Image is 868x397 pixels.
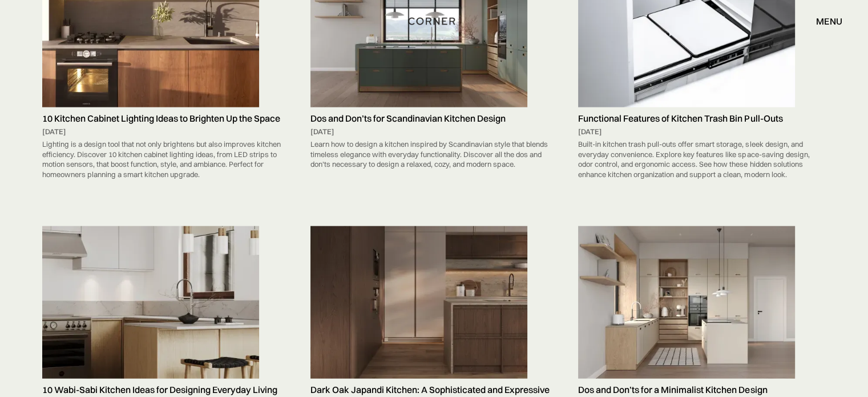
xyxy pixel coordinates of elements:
[42,127,290,137] div: [DATE]
[816,17,842,26] div: menu
[310,137,558,173] div: Learn how to design a kitchen inspired by Scandinavian style that blends timeless elegance with e...
[404,14,463,29] a: home
[578,384,826,395] h5: Dos and Don’ts for a Minimalist Kitchen Design
[578,127,826,137] div: [DATE]
[578,137,826,182] div: Built-in kitchen trash pull-outs offer smart storage, sleek design, and everyday convenience. Exp...
[310,113,558,124] h5: Dos and Don’ts for Scandinavian Kitchen Design
[805,11,842,31] div: menu
[42,113,290,124] h5: 10 Kitchen Cabinet Lighting Ideas to Brighten Up the Space
[42,137,290,182] div: Lighting is a design tool that not only brightens but also improves kitchen efficiency. Discover ...
[42,384,290,395] h5: 10 Wabi-Sabi Kitchen Ideas for Designing Everyday Living
[310,127,558,137] div: [DATE]
[578,113,826,124] h5: Functional Features of Kitchen Trash Bin Pull-Outs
